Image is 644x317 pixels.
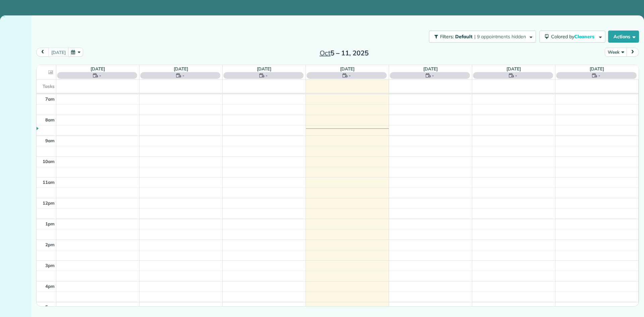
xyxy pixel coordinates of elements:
a: [DATE] [590,66,604,71]
span: - [99,72,101,79]
span: 12pm [43,200,55,206]
span: - [349,72,351,79]
a: [DATE] [257,66,271,71]
span: - [515,72,517,79]
span: 4pm [45,283,55,289]
button: next [626,48,639,57]
span: 5pm [45,304,55,310]
span: 1pm [45,221,55,226]
span: 3pm [45,263,55,268]
span: Oct [320,49,331,57]
a: [DATE] [91,66,105,71]
button: Week [605,48,627,57]
span: 11am [43,179,55,185]
button: [DATE] [48,48,68,57]
span: 8am [45,117,55,122]
span: - [266,72,268,79]
span: | 9 appointments hidden [474,34,526,40]
span: Tasks [43,84,55,89]
span: Cleaners [574,34,596,40]
span: Colored by [551,34,597,40]
button: Actions [608,31,639,43]
a: [DATE] [506,66,521,71]
span: Default [455,34,473,40]
span: 9am [45,138,55,143]
a: [DATE] [423,66,438,71]
span: - [598,72,600,79]
a: Filters: Default | 9 appointments hidden [426,31,536,43]
a: [DATE] [174,66,188,71]
span: 2pm [45,242,55,247]
a: [DATE] [340,66,355,71]
h2: 5 – 11, 2025 [302,49,386,57]
button: Colored byCleaners [539,31,605,43]
span: Filters: [440,34,454,40]
span: 7am [45,96,55,102]
button: prev [36,48,49,57]
span: 10am [43,159,55,164]
span: - [182,72,184,79]
button: Filters: Default | 9 appointments hidden [429,31,536,43]
span: - [432,72,434,79]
